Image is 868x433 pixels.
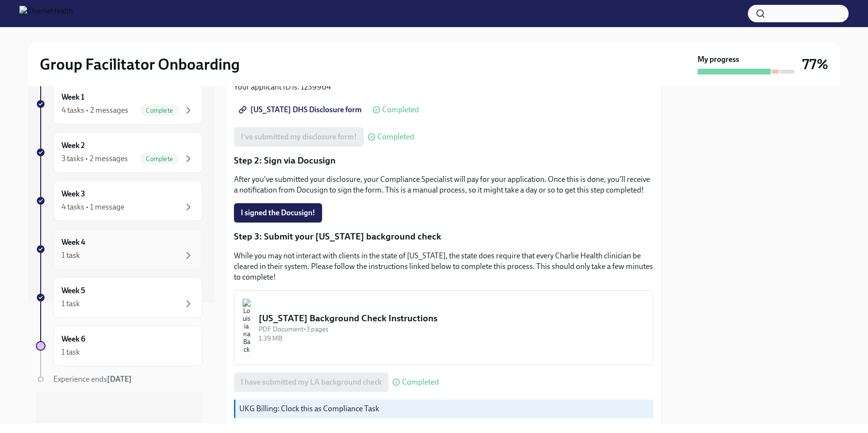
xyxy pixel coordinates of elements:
[241,105,362,115] span: [US_STATE] DHS Disclosure form
[241,208,315,218] span: I signed the Docusign!
[234,82,653,92] p: Your applicant ID is: 1239964
[19,6,73,21] img: CharlieHealth
[62,237,85,248] h6: Week 4
[234,230,653,243] p: Step 3: Submit your [US_STATE] background check
[36,277,202,318] a: Week 51 task
[62,285,85,296] h6: Week 5
[234,251,653,283] p: While you may not interact with clients in the state of [US_STATE], the state does require that e...
[62,105,128,116] div: 4 tasks • 2 messages
[259,325,645,334] div: PDF Document • 3 pages
[62,92,84,103] h6: Week 1
[382,106,419,114] span: Completed
[234,154,653,167] p: Step 2: Sign via Docusign
[36,84,202,124] a: Week 14 tasks • 2 messagesComplete
[36,229,202,269] a: Week 41 task
[259,312,645,325] div: [US_STATE] Background Check Instructions
[62,140,85,151] h6: Week 2
[36,180,202,221] a: Week 34 tasks • 1 message
[62,347,80,358] div: 1 task
[62,189,85,199] h6: Week 3
[140,107,179,114] span: Complete
[402,378,439,386] span: Completed
[234,174,653,195] p: After you've submitted your disclosure, your Compliance Specialist will pay for your application....
[234,290,653,365] button: [US_STATE] Background Check InstructionsPDF Document•3 pages1.39 MB
[36,132,202,173] a: Week 23 tasks • 2 messagesComplete
[40,55,240,74] h2: Group Facilitator Onboarding
[62,334,85,344] h6: Week 6
[697,54,739,65] strong: My progress
[377,133,414,141] span: Completed
[259,334,645,343] div: 1.39 MB
[140,155,179,163] span: Complete
[234,100,369,119] a: [US_STATE] DHS Disclosure form
[242,299,251,357] img: Louisiana Background Check Instructions
[234,203,322,223] button: I signed the Docusign!
[62,299,80,309] div: 1 task
[62,250,80,261] div: 1 task
[53,374,132,384] span: Experience ends
[62,153,128,164] div: 3 tasks • 2 messages
[239,403,650,414] p: UKG Billing: Clock this as Compliance Task
[107,374,132,384] strong: [DATE]
[36,326,202,366] a: Week 61 task
[62,202,124,212] div: 4 tasks • 1 message
[802,56,828,73] h3: 77%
